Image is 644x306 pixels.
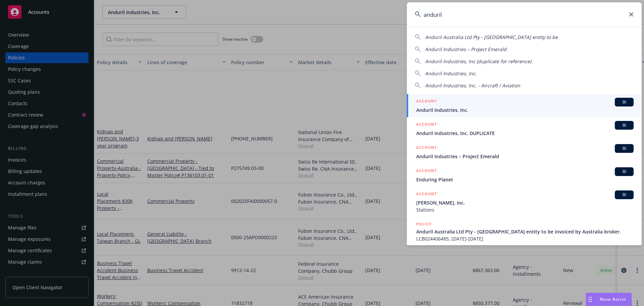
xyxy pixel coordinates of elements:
span: Anduril Industries – Project Emerald [416,153,634,160]
span: Anduril Industries, Inc. [425,70,477,77]
span: BI [618,122,631,128]
a: ACCOUNTBIAnduril Industries, Inc. [407,94,642,117]
h5: POLICY [416,221,432,227]
span: Nova Assist [600,296,626,302]
div: Drag to move [586,293,594,306]
span: Enduring Planet [416,176,634,183]
h5: ACCOUNT [416,121,437,129]
span: Anduril Industries, Inc. - Aircraft / Aviation [425,82,520,89]
a: ACCOUNTBIAnduril Industries – Project Emerald [407,140,642,164]
span: Anduril Industries – Project Emerald [425,46,506,52]
span: [PERSON_NAME], Inc. [416,199,634,206]
span: Stations [416,206,634,213]
h5: ACCOUNT [416,190,437,199]
span: Anduril Australia Ltd Pty - [GEOGRAPHIC_DATA] entity to be [425,34,558,40]
span: Anduril Australia Ltd Pty - [GEOGRAPHIC_DATA] entity to be invoiced by Australia broker. [416,228,634,235]
input: Search... [407,2,642,27]
a: ACCOUNTBIAnduril Industries, Inc. DUPLICATE [407,117,642,140]
span: LCB024406485, [DATE]-[DATE] [416,235,634,242]
a: ACCOUNTBI[PERSON_NAME], Inc.Stations [407,187,642,217]
span: BI [618,99,631,105]
span: Anduril Industries, Inc. [416,106,634,114]
span: BI [618,169,631,175]
span: BI [618,192,631,198]
span: Anduril Industries, Inc (duplicate for reference) [425,58,531,64]
button: Nova Assist [586,293,632,306]
a: POLICYAnduril Australia Ltd Pty - [GEOGRAPHIC_DATA] entity to be invoiced by Australia broker.LCB... [407,217,642,246]
h5: ACCOUNT [416,167,437,175]
span: Anduril Industries, Inc. DUPLICATE [416,130,634,137]
h5: ACCOUNT [416,98,437,106]
a: ACCOUNTBIEnduring Planet [407,164,642,187]
h5: ACCOUNT [416,144,437,152]
span: BI [618,145,631,151]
